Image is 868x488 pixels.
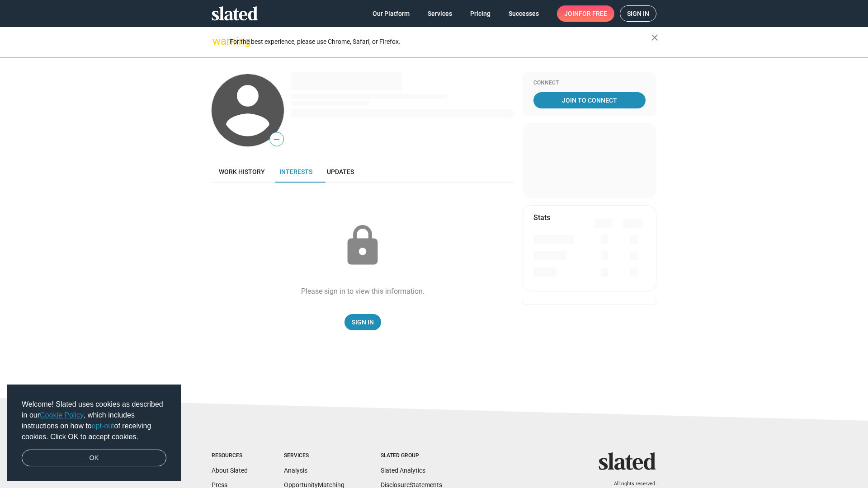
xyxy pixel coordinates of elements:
a: Work history [212,161,272,183]
span: Interests [279,168,312,175]
span: Updates [327,168,354,175]
span: Work history [219,168,265,175]
div: For the best experience, please use Chrome, Safari, or Firefox. [230,36,651,48]
a: Successes [501,5,546,22]
a: Cookie Policy [40,411,84,419]
span: — [270,134,283,145]
span: Join [564,5,607,22]
a: Services [420,5,459,22]
span: Our Platform [373,5,410,22]
span: Successes [509,5,539,22]
div: Connect [533,80,646,87]
span: Pricing [470,5,491,22]
a: Join To Connect [533,92,646,108]
div: Slated Group [381,452,442,460]
mat-icon: warning [212,36,223,47]
a: Sign In [344,314,381,330]
div: Services [284,452,344,460]
mat-icon: close [649,32,660,43]
span: Sign In [352,314,374,330]
a: Analysis [284,467,307,474]
a: dismiss cookie message [22,450,166,467]
a: Sign in [620,5,656,22]
span: Welcome! Slated uses cookies as described in our , which includes instructions on how to of recei... [22,399,166,442]
div: Resources [212,452,248,460]
div: Please sign in to view this information. [301,286,425,296]
span: Sign in [627,6,649,21]
a: Updates [320,161,361,183]
span: for free [579,5,607,22]
a: Pricing [463,5,498,22]
a: Slated Analytics [381,467,425,474]
mat-icon: lock [340,223,385,268]
span: Services [428,5,452,22]
a: About Slated [212,467,248,474]
span: Join To Connect [535,92,644,108]
div: cookieconsent [7,385,181,481]
a: Joinfor free [557,5,614,22]
a: opt-out [92,422,114,430]
a: Our Platform [365,5,417,22]
a: Interests [272,161,320,183]
mat-card-title: Stats [533,213,550,222]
